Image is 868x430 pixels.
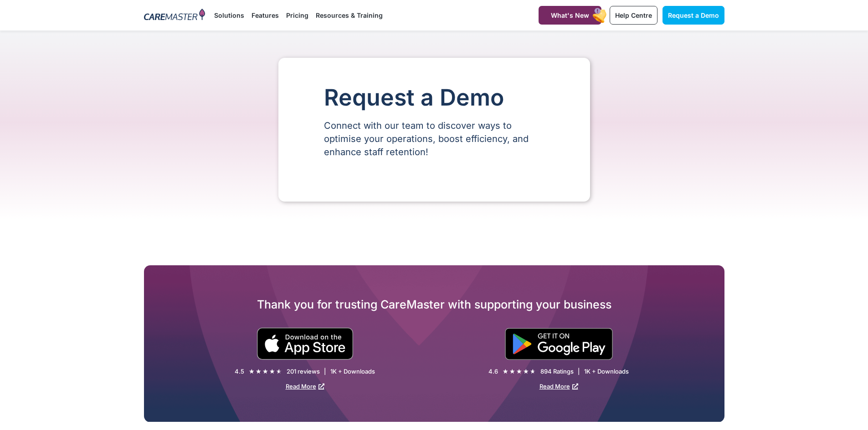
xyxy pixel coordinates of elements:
[530,367,536,376] i: ★
[505,328,613,360] img: "Get is on" Black Google play button.
[324,85,544,110] h1: Request a Demo
[257,328,354,360] img: small black download on the apple app store button.
[324,119,544,159] p: Connect with our team to discover ways to optimise your operations, boost efficiency, and enhance...
[663,6,724,25] a: Request a Demo
[668,11,719,19] span: Request a Demo
[235,368,244,375] div: 4.5
[269,367,275,376] i: ★
[615,11,652,19] span: Help Centre
[503,367,536,376] div: 4.6/5
[539,6,601,25] a: What's New
[249,367,255,376] i: ★
[540,368,629,375] div: 894 Ratings | 1K + Downloads
[276,367,282,376] i: ★
[551,11,589,19] span: What's New
[286,383,324,390] a: Read More
[523,367,529,376] i: ★
[610,6,657,25] a: Help Centre
[488,368,498,375] div: 4.6
[516,367,522,376] i: ★
[256,367,262,376] i: ★
[503,367,508,376] i: ★
[287,368,375,375] div: 201 reviews | 1K + Downloads
[144,297,724,312] h2: Thank you for trusting CareMaster with supporting your business
[249,367,282,376] div: 4.5/5
[539,383,578,390] a: Read More
[144,9,205,22] img: CareMaster Logo
[509,367,515,376] i: ★
[262,367,268,376] i: ★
